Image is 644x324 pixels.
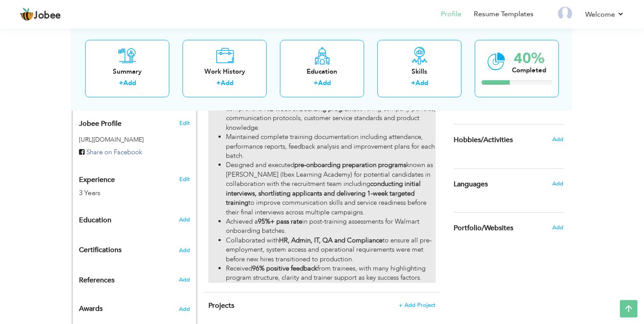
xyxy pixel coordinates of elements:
[411,78,415,88] label: +
[454,136,513,144] span: Hobbies/Activities
[226,95,436,132] li: Trained for campaigns, delivering comprehensive covering company policies, communication protocol...
[92,67,162,76] div: Summary
[79,245,122,255] span: Certifications
[314,78,318,88] label: +
[221,78,233,87] a: Add
[72,110,197,132] div: Enhance your career by creating a custom URL for your Jobee public profile.
[216,78,221,88] label: +
[585,9,624,20] a: Welcome
[258,217,302,226] strong: 95%+ pass rate
[441,9,462,19] a: Profile
[384,67,454,76] div: Skills
[179,276,190,284] span: Add
[552,180,563,188] span: Add
[226,236,436,264] li: Collaborated with to ensure all pre-employment, system access and operational requirements were m...
[226,160,436,217] li: Designed and executed known as [PERSON_NAME] (Ibex Learning Academy) for potential candidates in ...
[179,216,190,224] span: Add
[399,302,436,308] span: + Add Project
[454,224,513,232] span: Portfolio/Websites
[208,301,234,310] span: Projects
[72,296,197,317] div: Add the awards you’ve earned.
[79,188,169,198] div: 3 Years
[179,247,190,253] span: Add the certifications you’ve earned.
[179,119,190,127] span: Edit
[72,276,197,289] div: Add the reference.
[552,135,563,143] span: Add
[474,9,533,19] a: Resume Templates
[454,181,488,189] span: Languages
[279,236,383,245] strong: HR, Admin, IT, QA and Compliance
[287,67,357,76] div: Education
[86,148,142,157] span: Share on Facebook
[190,67,260,76] div: Work History
[454,168,563,199] div: Show your familiar languages.
[208,301,436,310] h4: This helps to highlight the project, tools and skills you have worked on.
[512,65,546,75] div: Completed
[119,78,123,88] label: +
[20,7,61,21] a: Jobee
[270,104,356,113] strong: 2-week onboarding programs
[79,176,115,184] span: Experience
[294,160,406,169] strong: pre-onboarding preparation programs
[79,136,190,143] h5: [URL][DOMAIN_NAME]
[447,213,570,243] div: Share your links of online work
[179,175,190,183] a: Edit
[179,305,190,313] span: Add
[226,132,436,160] li: Maintained complete training documentation including attendance, performance reports, feedback an...
[252,264,317,273] strong: 96% positive feedback
[318,78,331,87] a: Add
[415,78,428,87] a: Add
[123,78,136,87] a: Add
[226,217,436,236] li: Achieved a in post-training assessments for Walmart onboarding batches.
[558,7,572,21] img: Profile Img
[79,305,103,313] span: Awards
[552,224,563,231] span: Add
[512,51,546,65] div: 40%
[226,264,436,283] li: Received from trainees, with many highlighting program structure, clarity and trainer support as ...
[79,217,111,224] span: Education
[79,120,122,128] span: Jobee Profile
[34,11,61,21] span: Jobee
[79,277,114,285] span: References
[226,179,421,207] strong: conducting initial interviews, shortlisting applicants and delivering 1-week targeted training
[447,125,570,155] div: Share some of your professional and personal interests.
[79,211,190,229] div: Add your educational degree.
[20,7,34,21] img: jobee.io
